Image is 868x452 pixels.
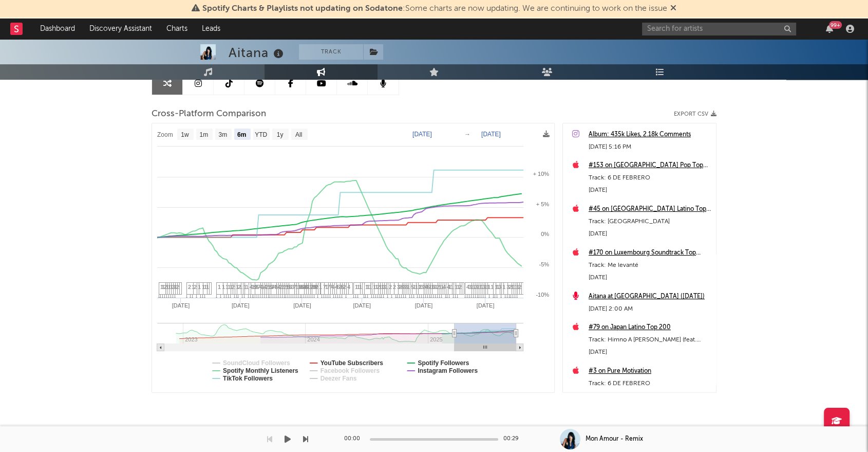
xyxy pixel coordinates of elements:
[268,284,274,290] span: 13
[405,284,408,290] span: 3
[516,284,519,290] span: 1
[82,19,159,39] a: Discovery Assistant
[232,302,250,309] text: [DATE]
[299,44,363,60] button: Track
[279,284,282,290] span: 2
[589,215,711,228] div: Track: [GEOGRAPHIC_DATA]
[674,111,716,117] button: Export CSV
[829,21,842,29] div: 99 +
[536,201,550,207] text: + 5%
[291,284,294,290] span: 3
[199,131,208,138] text: 1m
[236,284,239,290] span: 1
[218,284,221,290] span: 1
[277,284,280,290] span: 4
[498,284,501,290] span: 3
[481,131,501,138] text: [DATE]
[589,203,711,215] a: #45 on [GEOGRAPHIC_DATA] Latino Top 200
[589,259,711,272] div: Track: Me levanté
[252,284,258,290] span: 12
[286,284,292,290] span: 15
[195,19,228,39] a: Leads
[511,284,514,290] span: 1
[459,284,462,290] span: 2
[826,25,833,33] button: 99+
[202,5,667,13] span: : Some charts are now updating. We are continuing to work on the issue
[381,284,384,290] span: 1
[188,284,191,290] span: 2
[202,5,403,13] span: Spotify Charts & Playlists not updating on Sodatone
[441,284,444,290] span: 1
[506,284,510,290] span: 3
[275,284,278,290] span: 5
[589,377,711,390] div: Track: 6 DE FEBRERO
[541,231,549,237] text: 0%
[157,131,173,138] text: Zoom
[377,284,380,290] span: 2
[172,284,175,290] span: 3
[502,284,505,290] span: 1
[223,375,273,382] text: TikTok Followers
[435,284,438,290] span: 1
[337,284,340,290] span: 5
[429,284,435,290] span: 15
[589,141,711,153] div: [DATE] 5:16 PM
[589,291,711,303] div: Aitana at [GEOGRAPHIC_DATA] ([DATE])
[202,284,205,290] span: 1
[464,131,470,138] text: →
[443,284,446,290] span: 4
[320,375,357,382] text: Deezer Fans
[397,284,400,290] span: 3
[295,131,302,138] text: All
[277,131,284,138] text: 1y
[393,284,396,290] span: 2
[152,108,266,120] span: Cross-Platform Comparison
[259,284,262,290] span: 4
[357,284,360,290] span: 1
[198,284,201,290] span: 1
[261,284,265,290] span: 1
[418,367,478,374] text: Instagram Followers
[246,284,249,290] span: 1
[263,284,267,290] span: 4
[475,284,478,290] span: 3
[589,321,711,334] div: #79 on Japan Latino Top 200
[218,131,227,138] text: 3m
[586,435,643,444] div: Mon Amour - Remix
[355,284,358,290] span: 1
[589,228,711,240] div: [DATE]
[284,284,287,290] span: 2
[230,284,233,290] span: 1
[168,284,171,290] span: 1
[401,284,404,290] span: 8
[473,284,476,290] span: 1
[344,433,365,445] div: 00:00
[589,184,711,196] div: [DATE]
[323,284,326,290] span: 7
[589,129,711,141] div: Album: 435k Likes, 2.18k Comments
[484,284,490,290] span: 11
[223,359,290,367] text: SoundCloud Followers
[470,284,474,290] span: 1
[159,19,195,39] a: Charts
[447,284,450,290] span: 4
[359,284,362,290] span: 1
[457,284,460,290] span: 1
[225,284,229,290] span: 1
[415,302,433,309] text: [DATE]
[331,284,334,290] span: 4
[418,359,469,367] text: Spotify Followers
[589,365,711,377] div: #3 on Pure Motivation
[403,284,406,290] span: 3
[325,284,328,290] span: 1
[335,284,338,290] span: 4
[379,284,382,290] span: 1
[670,5,676,13] span: Dismiss
[160,284,163,290] span: 1
[589,334,711,346] div: Track: Himno A [PERSON_NAME] (feat. [PERSON_NAME], [PERSON_NAME], [PERSON_NAME], [PERSON_NAME], [...
[243,284,247,290] span: 1
[192,284,195,290] span: 1
[343,284,346,290] span: 2
[206,284,209,290] span: 1
[228,284,231,290] span: 1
